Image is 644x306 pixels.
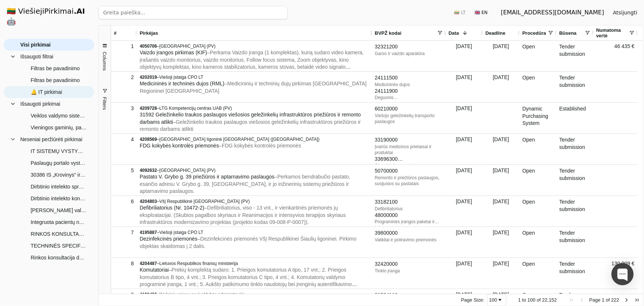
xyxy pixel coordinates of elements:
[520,227,557,258] div: Open
[557,41,593,71] div: Tender submission
[140,168,157,173] span: 4092632
[140,230,157,235] span: 4195887
[31,217,87,228] span: Integruota pacientų nuotolinės stebėsenos sistema
[114,103,134,114] div: 3
[140,267,367,302] span: – Prekių komplektą sudaro: 1. Prieigos komutatorius A tipo, 17 vnt.; 2. Prieigos komutatorius B t...
[520,134,557,164] div: Open
[140,199,157,204] span: 4204803
[140,74,369,80] div: –
[559,30,577,36] span: Būsena
[375,198,443,206] div: 33182100
[114,258,134,269] div: 8
[20,98,60,109] span: Išsaugoti pirkimai
[31,205,87,216] span: [PERSON_NAME] valdymo informacinė sistema / Asset management information system
[527,297,535,303] span: 100
[140,105,369,111] div: –
[375,206,443,212] div: Defibriliatorius
[159,199,250,204] span: VšĮ Respublikinė [GEOGRAPHIC_DATA] (PV)
[446,134,483,164] div: [DATE]
[140,261,369,266] div: –
[114,30,117,36] span: #
[219,143,301,149] span: – FDG kokybės kontrolės priemonės
[634,297,640,303] div: Last Page
[140,30,158,36] span: Pirkėjas
[31,75,80,86] span: Filtras be pavadinimo
[31,240,87,251] span: TECHNINĖS SPECIFIKCIJOS PROJEKTAS DĖL TEISĖSAUGOS INSTITUCIJŲ UNIVERSALIOS DUOMENŲ PAIEŠKOS SISTE...
[140,44,157,49] span: 4050706
[520,196,557,227] div: Open
[446,227,483,258] div: [DATE]
[375,113,443,125] div: Viešojo geležinkelių transporto paslaugos
[31,110,87,121] span: Veiklos valdymo sistemos kūrimas (NAB)
[140,136,369,142] div: –
[74,7,85,16] strong: .AI
[140,205,346,225] span: – Defibriliatorius, viso - 13 vnt., ir vienkartinės priemonės jų eksploatacijai. (Skubios pagalbo...
[542,297,557,303] span: 22,152
[31,252,87,263] span: Rinkos konsultacija dėl išorinės kokybės kontrolės paslaugos pirkimo
[159,261,238,266] span: Lietuvos Respublikos finansų ministerija
[557,134,593,164] div: Tender submission
[375,167,443,175] div: 50700000
[375,43,443,51] div: 32321200
[375,51,443,57] div: Garso ir vaizdo aparatūra
[114,289,134,300] div: 9
[375,268,443,274] div: Tinklo įranga
[375,30,402,36] span: BVPŽ kodai
[140,174,275,180] span: Pastato V. Grybo g. 39 priežiūros ir aptarnavimo paslaugos
[593,41,638,71] div: 46 435 €
[470,7,492,18] button: 🇬🇧 EN
[159,75,203,80] span: Viešoji įstaiga CPO LT
[114,72,134,83] div: 2
[607,6,643,19] button: Atsijungti
[375,101,443,108] div: 24111000
[375,136,443,144] div: 33190000
[102,97,107,110] span: Filters
[31,86,62,98] span: 🔔 IT pirkimai
[611,297,619,303] span: 222
[522,297,526,303] span: to
[579,297,585,303] div: Previous Page
[140,143,219,149] span: FDG kokybės kontrolės priemonės
[114,196,134,207] div: 6
[569,297,575,303] div: First Page
[159,137,320,142] span: [GEOGRAPHIC_DATA] ligoninė [GEOGRAPHIC_DATA] ([GEOGRAPHIC_DATA])
[140,43,369,49] div: –
[159,106,232,111] span: LTG Kompetencijų centras UAB (PV)
[520,165,557,195] div: Open
[114,134,134,145] div: 4
[602,297,605,303] span: 1
[483,41,520,71] div: [DATE]
[375,219,443,225] div: Programinės įrangos paketai ir informacinės sistemos
[140,261,157,266] span: 4204487
[557,165,593,195] div: Tender submission
[140,236,197,242] span: Dezinfekcinės priemonės
[375,95,443,101] div: Deguonis
[557,72,593,102] div: Tender submission
[593,258,638,289] div: 130 909 €
[487,294,506,306] div: Page Size
[140,205,204,211] span: Defibriliatorius (Nr. 10472-2)
[596,27,629,38] span: Numatoma vertė
[375,237,443,243] div: Valikliai ir poliravimo priemonės
[140,106,157,111] span: 4209728
[140,174,351,194] span: – Perkamos bendrabučio pastato, esančio adresu V. Grybo g. 39, [GEOGRAPHIC_DATA], ir jo inžinerin...
[31,63,80,74] span: Filtras be pavadinimo
[140,292,369,297] div: –
[557,227,593,258] div: Tender submission
[461,297,485,303] div: Page Size:
[483,134,520,164] div: [DATE]
[486,30,506,36] span: Deadline
[483,258,520,289] div: [DATE]
[140,50,207,55] span: Vaizdo įrangos pirkimas (KIF)
[375,82,443,88] div: Medicininės dujos
[483,196,520,227] div: [DATE]
[20,39,51,50] span: Visi pirkimai
[31,193,87,204] span: Dirbtinio intelekto konsultanto diegimas
[375,292,443,299] div: 31524110
[140,229,369,235] div: –
[375,105,443,113] div: 60210000
[20,134,82,145] span: Neseniai peržiūrėti pirkimai
[375,212,443,219] div: 48000000
[624,297,630,303] div: Next Page
[114,41,134,52] div: 1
